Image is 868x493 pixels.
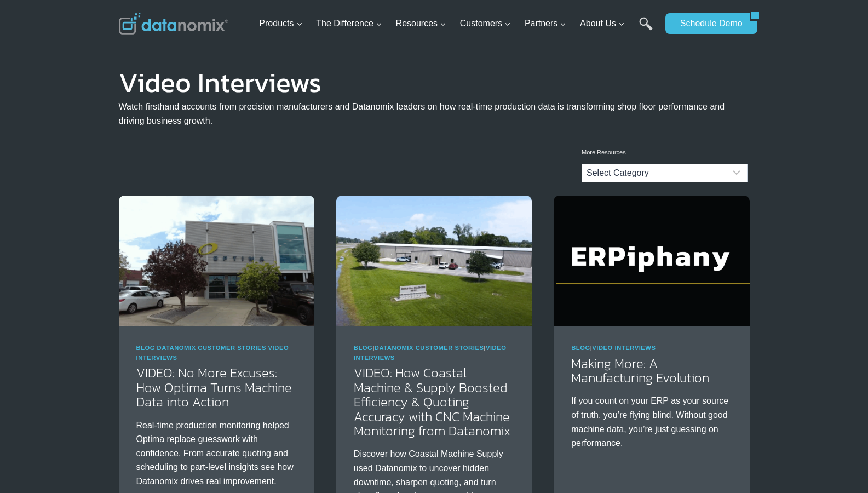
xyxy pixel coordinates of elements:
a: Search [639,17,653,42]
span: Resources [396,16,446,31]
p: If you count on your ERP as your source of truth, you’re flying blind. Without good machine data,... [571,394,732,450]
span: The Difference [316,16,382,31]
span: Customers [460,16,511,31]
a: VIDEO: How Coastal Machine & Supply Boosted Efficiency & Quoting Accuracy with CNC Machine Monito... [354,363,510,440]
a: Blog [354,345,373,351]
img: Coastal Machine Improves Efficiency & Quotes with Datanomix [336,196,532,326]
a: Datanomix Customer Stories [375,345,484,351]
span: About Us [580,16,625,31]
p: Watch firsthand accounts from precision manufacturers and Datanomix leaders on how real-time prod... [119,100,750,128]
a: Datanomix Customer Stories [157,345,267,351]
img: Discover how Optima Manufacturing uses Datanomix to turn raw machine data into real-time insights... [119,196,314,326]
a: Making More: A Manufacturing Evolution [571,354,709,387]
span: | [571,345,656,351]
a: Blog [571,345,590,351]
a: VIDEO: No More Excuses: How Optima Turns Machine Data into Action [136,363,292,411]
a: Video Interviews [136,345,289,361]
p: Real-time production monitoring helped Optima replace guesswork with confidence. From accurate qu... [136,419,297,489]
a: Blog [136,345,156,351]
nav: Primary Navigation [255,6,660,42]
img: ERPiphany - The moment you realize your ERP won’t give you the answers you need to make more. [554,196,749,326]
a: Video Interviews [592,345,656,351]
span: | | [354,345,507,361]
p: More Resources [582,148,748,158]
span: Partners [525,16,566,31]
span: | | [136,345,289,361]
h1: Video Interviews [119,74,750,91]
img: Datanomix [119,13,228,35]
a: Schedule Demo [665,13,750,34]
a: Video Interviews [354,345,507,361]
span: Products [259,16,302,31]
